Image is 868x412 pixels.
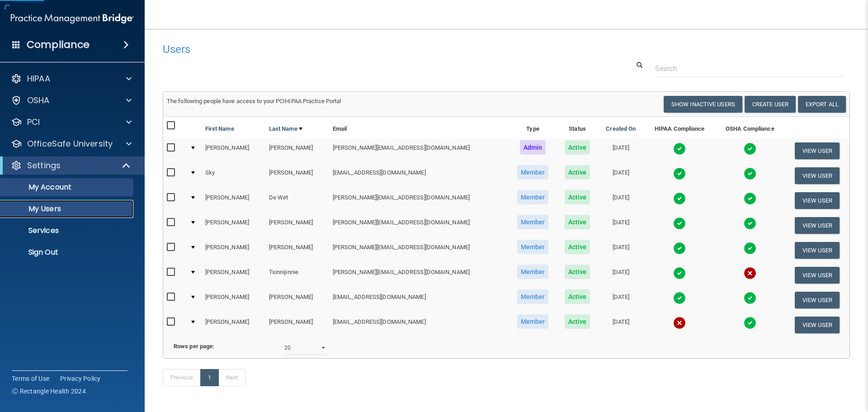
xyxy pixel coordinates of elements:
[565,140,590,155] span: Active
[795,317,840,333] button: View User
[744,317,756,329] img: tick.e7d51cea.svg
[329,213,509,238] td: [PERSON_NAME][EMAIL_ADDRESS][DOMAIN_NAME]
[12,374,49,383] a: Terms of Use
[202,213,265,238] td: [PERSON_NAME]
[329,288,509,313] td: [EMAIL_ADDRESS][DOMAIN_NAME]
[60,374,101,383] a: Privacy Policy
[673,142,686,155] img: tick.e7d51cea.svg
[27,73,50,84] p: HIPAA
[517,240,549,254] span: Member
[565,314,590,329] span: Active
[744,192,756,205] img: tick.e7d51cea.svg
[202,263,265,288] td: [PERSON_NAME]
[795,292,840,308] button: View User
[598,313,644,337] td: [DATE]
[517,314,549,329] span: Member
[11,117,132,128] a: PCI
[6,204,129,213] p: My Users
[11,9,134,28] img: PMB logo
[269,123,302,134] a: Last Name
[744,142,756,155] img: tick.e7d51cea.svg
[329,163,509,188] td: [EMAIL_ADDRESS][DOMAIN_NAME]
[329,263,509,288] td: [PERSON_NAME][EMAIL_ADDRESS][DOMAIN_NAME]
[329,138,509,163] td: [PERSON_NAME][EMAIL_ADDRESS][DOMAIN_NAME]
[795,142,840,159] button: View User
[744,242,756,255] img: tick.e7d51cea.svg
[11,73,132,84] a: HIPAA
[202,163,265,188] td: Sky
[565,215,590,229] span: Active
[202,238,265,263] td: [PERSON_NAME]
[598,263,644,288] td: [DATE]
[598,238,644,263] td: [DATE]
[664,96,742,113] button: Show Inactive Users
[27,117,40,128] p: PCI
[517,215,549,229] span: Member
[598,288,644,313] td: [DATE]
[27,138,113,149] p: OfficeSafe University
[565,240,590,254] span: Active
[673,317,686,329] img: cross.ca9f0e7f.svg
[565,190,590,204] span: Active
[795,267,840,284] button: View User
[644,117,715,138] th: HIPAA Compliance
[174,343,214,350] b: Rows per page:
[795,242,840,259] button: View User
[673,167,686,180] img: tick.e7d51cea.svg
[265,138,329,163] td: [PERSON_NAME]
[509,117,557,138] th: Type
[205,123,234,134] a: First Name
[795,167,840,184] button: View User
[598,188,644,213] td: [DATE]
[202,138,265,163] td: [PERSON_NAME]
[517,289,549,304] span: Member
[163,43,558,55] h4: Users
[6,226,129,235] p: Services
[202,188,265,213] td: [PERSON_NAME]
[265,188,329,213] td: De Wet
[795,217,840,234] button: View User
[565,289,590,304] span: Active
[673,267,686,279] img: tick.e7d51cea.svg
[673,292,686,304] img: tick.e7d51cea.svg
[745,96,796,113] button: Create User
[655,60,843,77] input: Search
[517,165,549,180] span: Member
[11,95,132,106] a: OSHA
[565,265,590,279] span: Active
[798,96,846,113] a: Export All
[265,263,329,288] td: Tsinnijinnie
[11,160,131,171] a: Settings
[265,238,329,263] td: [PERSON_NAME]
[6,248,129,257] p: Sign Out
[200,369,219,386] a: 1
[12,387,86,396] span: Ⓒ Rectangle Health 2024
[744,167,756,180] img: tick.e7d51cea.svg
[598,213,644,238] td: [DATE]
[218,369,245,386] a: Next
[517,190,549,204] span: Member
[744,292,756,304] img: tick.e7d51cea.svg
[6,183,129,192] p: My Account
[265,213,329,238] td: [PERSON_NAME]
[329,313,509,337] td: [EMAIL_ADDRESS][DOMAIN_NAME]
[795,192,840,209] button: View User
[744,267,756,279] img: cross.ca9f0e7f.svg
[167,98,341,104] span: The following people have access to your PCIHIPAA Practice Portal
[265,163,329,188] td: [PERSON_NAME]
[329,188,509,213] td: [PERSON_NAME][EMAIL_ADDRESS][DOMAIN_NAME]
[329,238,509,263] td: [PERSON_NAME][EMAIL_ADDRESS][DOMAIN_NAME]
[27,95,50,106] p: OSHA
[557,117,598,138] th: Status
[202,313,265,337] td: [PERSON_NAME]
[520,140,546,155] span: Admin
[163,369,201,386] a: Previous
[673,217,686,230] img: tick.e7d51cea.svg
[27,38,90,51] h4: Compliance
[598,138,644,163] td: [DATE]
[673,192,686,205] img: tick.e7d51cea.svg
[673,242,686,255] img: tick.e7d51cea.svg
[11,138,132,149] a: OfficeSafe University
[744,217,756,230] img: tick.e7d51cea.svg
[202,288,265,313] td: [PERSON_NAME]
